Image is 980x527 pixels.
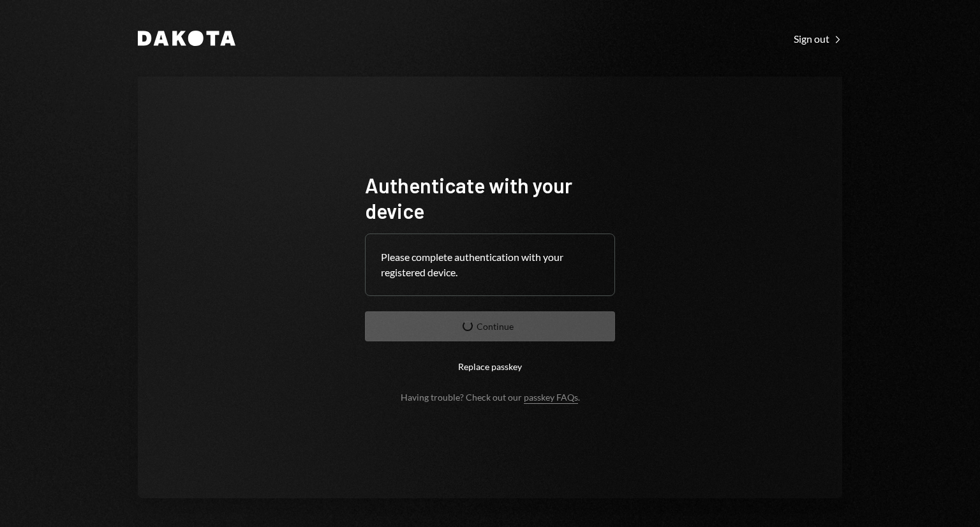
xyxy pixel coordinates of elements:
a: Sign out [794,31,842,45]
div: Sign out [794,33,842,45]
div: Having trouble? Check out our . [401,392,580,403]
h1: Authenticate with your device [365,172,615,223]
div: Please complete authentication with your registered device. [381,249,599,280]
a: passkey FAQs [524,392,578,404]
button: Replace passkey [365,352,615,382]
